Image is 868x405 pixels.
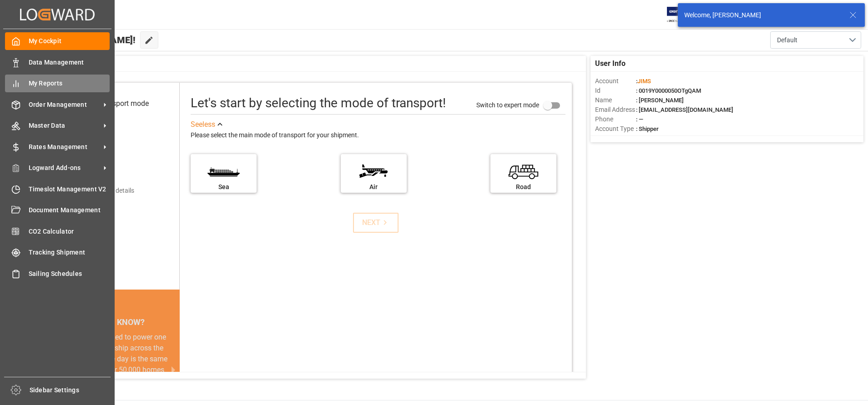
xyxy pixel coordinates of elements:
span: Order Management [29,100,101,110]
div: Add shipping details [77,186,134,195]
span: Logward Add-ons [29,163,101,173]
span: Default [777,35,797,45]
span: Sidebar Settings [30,385,111,395]
a: Data Management [5,53,110,71]
span: Document Management [29,205,110,215]
span: Phone [595,115,636,124]
a: Document Management [5,201,110,219]
span: Data Management [29,58,110,67]
span: Hello [PERSON_NAME]! [38,31,136,49]
span: : [PERSON_NAME] [636,97,684,104]
span: : — [636,116,643,123]
span: Id [595,86,636,95]
span: : Shipper [636,125,659,132]
div: Sea [195,182,252,192]
img: Exertis%20JAM%20-%20Email%20Logo.jpg_1722504956.jpg [667,7,698,23]
div: Welcome, [PERSON_NAME] [684,10,841,20]
span: Rates Management [29,142,101,152]
span: Tracking Shipment [29,248,110,257]
span: Name [595,95,636,105]
span: : [EMAIL_ADDRESS][DOMAIN_NAME] [636,106,733,113]
a: My Cockpit [5,32,110,50]
button: NEXT [353,213,399,233]
span: Email Address [595,105,636,115]
a: Tracking Shipment [5,244,110,261]
span: : 0019Y0000050OTgQAM [636,87,701,94]
div: Let's start by selecting the mode of transport! [191,94,446,113]
a: CO2 Calculator [5,222,110,240]
a: Timeslot Management V2 [5,180,110,198]
div: Select transport mode [78,98,149,109]
span: Timeslot Management V2 [29,185,110,194]
span: : [636,78,651,85]
span: CO2 Calculator [29,227,110,236]
div: Please select the main mode of transport for your shipment. [191,130,565,141]
span: Account Type [595,124,636,134]
span: User Info [595,58,626,69]
div: See less [191,119,215,130]
a: Sailing Schedules [5,265,110,282]
span: My Cockpit [29,36,110,46]
span: Switch to expert mode [476,101,539,109]
span: Master Data [29,121,101,130]
span: My Reports [29,79,110,88]
button: open menu [770,31,861,49]
span: Account [595,76,636,86]
div: NEXT [362,217,390,228]
div: Road [495,182,552,192]
a: My Reports [5,75,110,92]
span: JIMS [637,78,651,85]
div: Air [345,182,402,192]
span: Sailing Schedules [29,269,110,279]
